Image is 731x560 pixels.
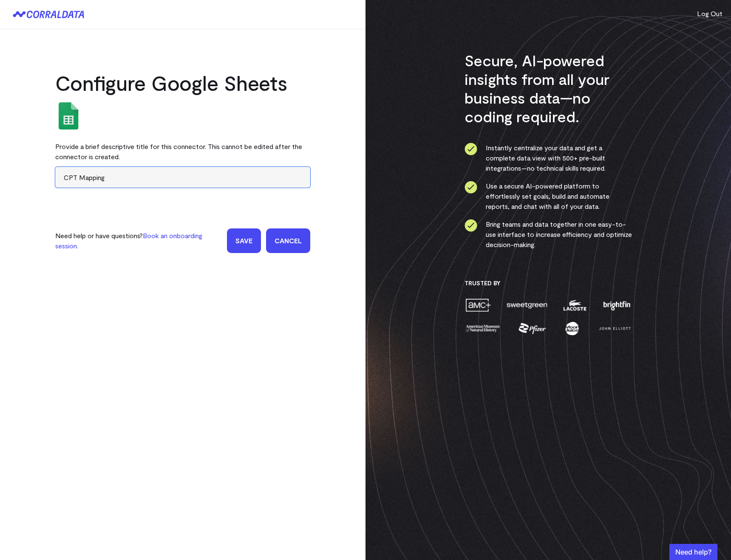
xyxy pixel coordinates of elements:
img: pfizer-e137f5fc.png [518,321,547,336]
a: Cancel [266,228,310,253]
h3: Secure, AI-powered insights from all your business data—no coding required. [465,51,632,126]
img: ico-check-circle-4b19435c.svg [465,143,477,155]
img: john-elliott-25751c40.png [598,321,632,336]
li: Bring teams and data together in one easy-to-use interface to increase efficiency and optimize de... [465,219,632,250]
p: Need help or have questions? [55,231,222,251]
img: ico-check-circle-4b19435c.svg [465,181,477,194]
li: Use a secure AI-powered platform to effortlessly set goals, build and automate reports, and chat ... [465,181,632,211]
img: sweetgreen-1d1fb32c.png [506,298,548,312]
img: lacoste-7a6b0538.png [562,298,587,312]
button: Log Out [697,8,722,19]
h2: Configure Google Sheets [55,70,310,96]
img: amnh-5afada46.png [465,321,501,336]
img: brightfin-a251e171.png [601,298,632,312]
h3: Trusted By [465,279,632,287]
input: Save [227,228,261,253]
input: Enter title here... [55,167,310,188]
img: moon-juice-c312e729.png [564,321,581,336]
img: amc-0b11a8f1.png [465,298,492,312]
div: Provide a brief descriptive title for this connector. This cannot be edited after the connector i... [55,136,310,167]
img: ico-check-circle-4b19435c.svg [465,219,477,232]
img: google_sheets-5a4bad8e.svg [55,102,82,129]
li: Instantly centralize your data and get a complete data view with 500+ pre-built integrations—no t... [465,143,632,173]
